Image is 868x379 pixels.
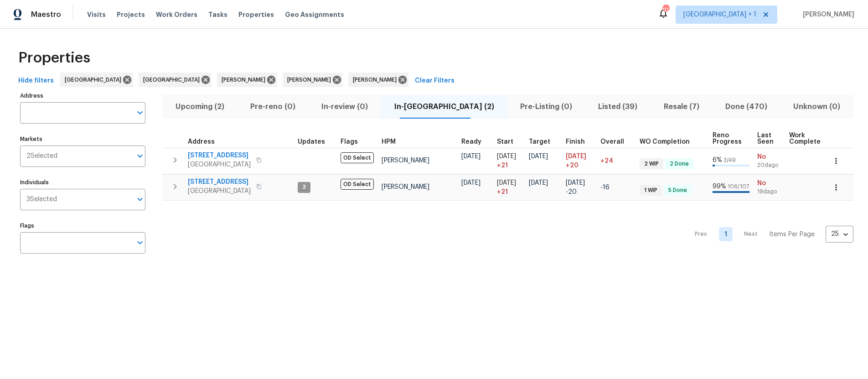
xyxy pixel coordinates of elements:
nav: Pagination Navigation [686,206,853,263]
td: 24 day(s) past target finish date [597,148,636,174]
button: Open [134,193,146,206]
span: [PERSON_NAME] [222,75,269,84]
a: Goto page 1 [719,227,733,241]
span: Start [497,139,513,145]
span: +24 [600,158,613,164]
span: In-[GEOGRAPHIC_DATA] (2) [387,100,501,113]
div: [GEOGRAPHIC_DATA] [60,73,133,87]
div: [GEOGRAPHIC_DATA] [139,73,212,87]
span: [STREET_ADDRESS] [188,151,251,160]
span: Overall [600,139,624,145]
div: 10 [662,5,669,15]
span: Listed (39) [591,100,645,113]
button: Open [134,150,146,162]
button: Open [134,106,146,119]
span: [DATE] [529,180,548,186]
span: -16 [600,184,610,191]
p: Items Per Page [769,230,815,239]
td: Scheduled to finish 20 day(s) late [562,148,597,174]
div: [PERSON_NAME] [348,73,408,87]
span: Clear Filters [415,75,455,87]
div: Target renovation project end date [529,139,558,145]
label: Address [20,93,145,99]
span: Resale (7) [656,100,707,113]
span: [DATE] [566,180,585,186]
span: 3 [299,183,310,191]
span: HPM [382,139,396,145]
span: Address [188,139,215,145]
span: -20 [566,187,577,197]
button: Clear Filters [411,73,458,89]
span: Work Orders [156,10,197,19]
span: 3 / 49 [723,157,736,163]
span: [DATE] [461,153,480,160]
span: Work Complete [789,132,821,145]
span: Updates [298,139,325,145]
span: Flags [341,139,358,145]
div: [PERSON_NAME] [283,73,343,87]
span: 2 Done [666,160,692,168]
span: Last Seen [757,132,774,145]
td: Project started 21 days late [493,174,525,200]
span: Hide filters [18,75,54,87]
span: [DATE] [529,153,548,160]
span: 6 % [713,157,722,163]
span: No [757,152,782,161]
span: 1 WIP [641,187,661,194]
span: [GEOGRAPHIC_DATA] [65,75,125,84]
div: Earliest renovation start date (first business day after COE or Checkout) [461,139,490,145]
span: + 21 [497,161,508,170]
div: 25 [826,222,853,246]
span: [STREET_ADDRESS] [188,177,251,187]
span: Unknown (0) [786,100,848,113]
span: 20d ago [757,161,782,169]
span: Done (470) [718,100,775,113]
span: [DATE] [497,180,516,186]
span: OD Select [341,152,374,163]
div: Projected renovation finish date [566,139,593,145]
span: WO Completion [640,139,690,145]
td: 16 day(s) earlier than target finish date [597,174,636,200]
div: Days past target finish date [600,139,632,145]
span: Ready [461,139,481,145]
span: [PERSON_NAME] [287,75,335,84]
span: Properties [238,10,274,19]
span: [GEOGRAPHIC_DATA] [188,160,251,169]
span: + 21 [497,187,508,197]
span: No [757,179,782,188]
button: Hide filters [15,73,57,89]
span: [DATE] [497,153,516,160]
span: OD Select [341,179,374,190]
span: [GEOGRAPHIC_DATA] [143,75,203,84]
span: 99 % [713,183,726,190]
div: [PERSON_NAME] [217,73,277,87]
span: [PERSON_NAME] [799,10,854,19]
span: Finish [566,139,585,145]
span: Visits [87,10,106,19]
span: [PERSON_NAME] [353,75,400,84]
td: Project started 21 days late [493,148,525,174]
span: Target [529,139,550,145]
td: Scheduled to finish 20 day(s) early [562,174,597,200]
span: 5 Done [665,187,691,194]
span: +20 [566,161,579,170]
span: Properties [18,53,90,62]
span: [PERSON_NAME] [382,184,429,190]
span: Reno Progress [713,132,742,145]
span: Upcoming (2) [168,100,232,113]
div: Actual renovation start date [497,139,522,145]
span: Maestro [31,10,61,19]
span: 2 Selected [26,152,57,160]
span: Pre-Listing (0) [512,100,579,113]
span: 2 WIP [641,160,662,168]
button: Open [134,236,146,249]
span: 19d ago [757,188,782,196]
span: [DATE] [566,153,586,160]
span: [DATE] [461,180,480,186]
span: In-review (0) [314,100,376,113]
span: 3 Selected [26,196,57,203]
span: Geo Assignments [285,10,344,19]
span: [GEOGRAPHIC_DATA] [188,187,251,196]
label: Markets [20,136,145,142]
span: Projects [117,10,145,19]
